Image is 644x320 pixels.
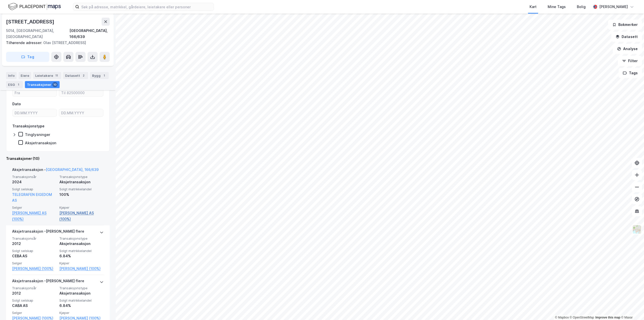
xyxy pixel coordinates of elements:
[59,192,104,198] div: 100%
[59,89,103,96] input: Til 82500000
[59,311,104,315] span: Kjøper
[12,241,56,247] div: 2012
[6,72,17,79] div: Info
[12,210,56,222] a: [PERSON_NAME] AS (100%)
[25,81,60,88] div: Transaksjoner
[12,261,56,265] span: Selger
[59,236,104,241] span: Transaksjonstype
[577,4,586,10] div: Bolig
[12,278,84,286] div: Aksjetransaksjon - [PERSON_NAME] flere
[13,89,57,96] input: Fra
[12,286,56,290] span: Transaksjonsår
[8,2,61,11] img: logo.f888ab2527a4732fd821a326f86c7f29.svg
[16,82,21,87] div: 1
[59,303,104,309] div: 6.84%
[59,187,104,191] span: Solgt matrikkelandel
[611,32,642,42] button: Datasett
[6,81,23,88] div: ESG
[548,4,566,10] div: Mine Tags
[12,266,56,272] a: [PERSON_NAME] (100%)
[59,266,104,272] a: [PERSON_NAME] (100%)
[12,290,56,296] div: 2012
[25,140,56,145] div: Aksjetransaksjon
[54,73,59,78] div: 11
[59,205,104,210] span: Kjøper
[12,236,56,241] span: Transaksjonsår
[59,175,104,179] span: Transaksjonstype
[59,290,104,296] div: Aksjetransaksjon
[59,298,104,303] span: Solgt matrikkelandel
[6,156,110,162] div: Transaksjoner (10)
[619,296,644,320] div: Kontrollprogram for chat
[608,20,642,30] button: Bokmerker
[6,41,43,45] span: Tilhørende adresser:
[595,316,620,319] a: Improve this map
[90,72,109,79] div: Bygg
[12,311,56,315] span: Selger
[12,249,56,253] span: Solgt selskap
[59,261,104,265] span: Kjøper
[12,101,21,107] div: Dato
[6,52,49,62] button: Tag
[12,123,45,129] div: Transaksjonstype
[81,73,86,78] div: 2
[52,82,58,87] div: 10
[102,73,107,78] div: 1
[63,72,88,79] div: Datasett
[619,296,644,320] iframe: Chat Widget
[12,179,56,185] div: 2024
[12,298,56,303] span: Solgt selskap
[619,68,642,78] button: Tags
[13,109,57,117] input: DD.MM.YYYY
[59,249,104,253] span: Solgt matrikkelandel
[46,167,99,172] a: [GEOGRAPHIC_DATA], 166/639
[79,3,214,11] input: Søk på adresse, matrikkel, gårdeiere, leietakere eller personer
[6,18,55,26] div: [STREET_ADDRESS]
[618,56,642,66] button: Filter
[12,205,56,210] span: Selger
[12,175,56,179] span: Transaksjonsår
[632,225,642,234] img: Z
[12,167,99,175] div: Aksjetransaksjon -
[12,228,84,236] div: Aksjetransaksjon - [PERSON_NAME] flere
[59,210,104,222] a: [PERSON_NAME] AS (100%)
[19,72,31,79] div: Eiere
[12,192,52,203] a: TELEGRAFEN EIGEDOM AS
[613,44,642,54] button: Analyse
[6,28,69,40] div: 5014, [GEOGRAPHIC_DATA], [GEOGRAPHIC_DATA]
[25,132,50,137] div: Tinglysninger
[530,4,537,10] div: Kart
[33,72,61,79] div: Leietakere
[69,28,110,40] div: [GEOGRAPHIC_DATA], 166/639
[12,303,56,309] div: CABA AS
[599,4,628,10] div: [PERSON_NAME]
[12,187,56,191] span: Solgt selskap
[555,316,569,319] a: Mapbox
[12,253,56,259] div: CEBA AS
[59,253,104,259] div: 6.84%
[59,286,104,290] span: Transaksjonstype
[59,241,104,247] div: Aksjetransaksjon
[6,40,106,46] div: Olav [STREET_ADDRESS]
[570,316,594,319] a: OpenStreetMap
[59,179,104,185] div: Aksjetransaksjon
[59,109,103,117] input: DD.MM.YYYY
